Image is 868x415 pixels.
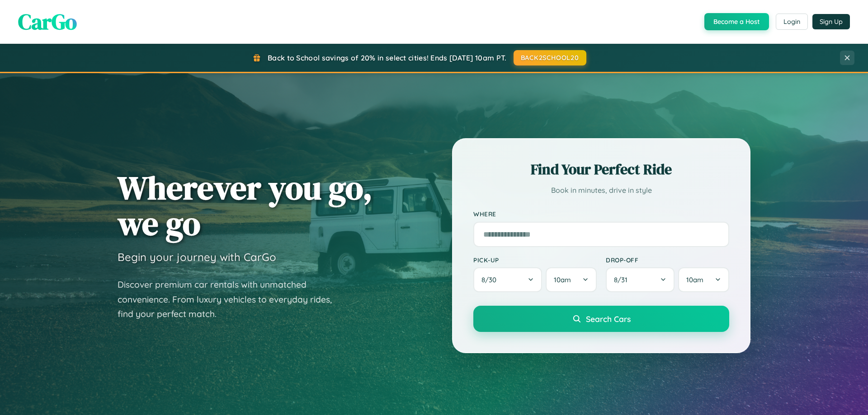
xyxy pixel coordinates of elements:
p: Book in minutes, drive in style [473,184,729,197]
h2: Find Your Perfect Ride [473,159,729,179]
button: Search Cars [473,306,729,332]
h3: Begin your journey with CarGo [118,250,276,264]
button: Login [776,14,808,30]
label: Where [473,210,729,218]
button: 10am [678,267,729,292]
button: 10am [546,267,597,292]
span: Search Cars [586,314,631,324]
span: 8 / 31 [614,275,632,284]
span: 10am [554,275,571,284]
h1: Wherever you go, we go [118,170,373,241]
label: Pick-up [473,256,597,264]
span: Back to School savings of 20% in select cities! Ends [DATE] 10am PT. [268,53,506,62]
button: BACK2SCHOOL20 [514,50,586,65]
button: 8/30 [473,267,542,292]
span: 10am [686,275,703,284]
button: 8/31 [606,267,675,292]
label: Drop-off [606,256,729,264]
button: Sign Up [812,14,850,29]
span: CarGo [18,7,77,37]
p: Discover premium car rentals with unmatched convenience. From luxury vehicles to everyday rides, ... [118,277,344,322]
span: 8 / 30 [481,275,501,284]
button: Become a Host [704,13,769,30]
